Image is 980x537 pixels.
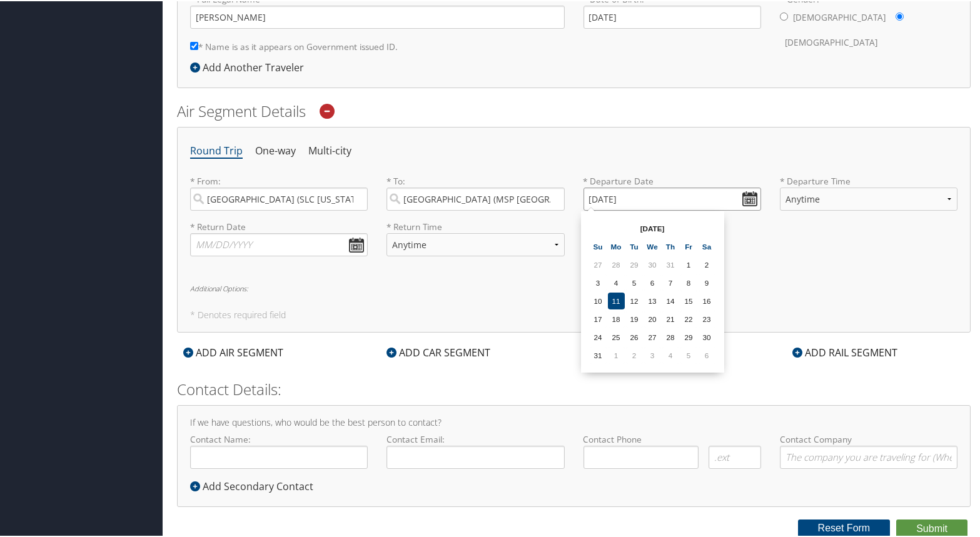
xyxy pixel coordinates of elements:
[626,291,643,308] td: 12
[190,59,310,74] div: Add Another Traveler
[709,444,761,468] input: .ext
[680,273,697,290] td: 8
[680,255,697,272] td: 1
[780,432,957,468] label: Contact Company
[644,291,661,308] td: 13
[590,291,607,308] td: 10
[780,444,957,468] input: Contact Company
[190,478,320,493] div: Add Secondary Contact
[662,328,679,344] td: 28
[590,309,607,326] td: 17
[177,99,971,121] h2: Air Segment Details
[190,232,368,255] input: MM/DD/YYYY
[662,346,679,363] td: 4
[386,186,564,209] input: City or Airport Code
[680,309,697,326] td: 22
[626,273,643,290] td: 5
[386,174,564,209] label: * To:
[793,4,886,28] label: [DEMOGRAPHIC_DATA]
[190,417,957,426] h4: If we have questions, who would be the best person to contact?
[680,237,697,254] th: Fr
[626,237,643,254] th: Tu
[190,284,957,291] h6: Additional Options:
[583,174,761,186] label: * Departure Date
[608,237,625,254] th: Mo
[608,255,625,272] td: 28
[644,237,661,254] th: We
[608,291,625,308] td: 11
[785,29,877,53] label: [DEMOGRAPHIC_DATA]
[590,346,607,363] td: 31
[662,273,679,290] td: 7
[190,41,198,49] input: * Name is as it appears on Government issued ID.
[380,344,497,359] div: ADD CAR SEGMENT
[590,237,607,254] th: Su
[590,328,607,344] td: 24
[608,219,697,236] th: [DATE]
[386,444,564,468] input: Contact Email:
[780,174,957,219] label: * Departure Time
[680,346,697,363] td: 5
[190,174,368,209] label: * From:
[662,291,679,308] td: 14
[699,273,715,290] td: 9
[626,309,643,326] td: 19
[608,346,625,363] td: 1
[780,11,788,19] input: * Gender:[DEMOGRAPHIC_DATA][DEMOGRAPHIC_DATA]
[699,328,715,344] td: 30
[662,309,679,326] td: 21
[608,309,625,326] td: 18
[644,255,661,272] td: 30
[786,344,904,359] div: ADD RAIL SEGMENT
[644,273,661,290] td: 6
[662,255,679,272] td: 31
[177,378,971,399] h2: Contact Details:
[699,309,715,326] td: 23
[798,518,891,536] button: Reset Form
[308,139,351,161] li: Multi-city
[190,432,368,468] label: Contact Name:
[190,34,398,57] label: * Name is as it appears on Government issued ID.
[680,291,697,308] td: 15
[190,444,368,468] input: Contact Name:
[177,344,290,359] div: ADD AIR SEGMENT
[190,139,243,161] li: Round Trip
[590,255,607,272] td: 27
[626,255,643,272] td: 29
[644,309,661,326] td: 20
[626,328,643,344] td: 26
[780,186,957,209] select: * Departure Time
[608,328,625,344] td: 25
[190,4,565,28] input: * Full Legal Name
[699,291,715,308] td: 16
[608,273,625,290] td: 4
[583,186,761,209] input: MM/DD/YYYY
[190,219,368,232] label: * Return Date
[255,139,296,161] li: One-way
[644,346,661,363] td: 3
[896,518,967,537] button: Submit
[386,219,564,232] label: * Return Time
[699,237,715,254] th: Sa
[644,328,661,344] td: 27
[699,255,715,272] td: 2
[190,186,368,209] input: City or Airport Code
[662,237,679,254] th: Th
[896,11,904,19] input: * Gender:[DEMOGRAPHIC_DATA][DEMOGRAPHIC_DATA]
[386,432,564,468] label: Contact Email:
[190,309,957,318] h5: * Denotes required field
[626,346,643,363] td: 2
[680,328,697,344] td: 29
[583,4,761,28] input: * Date of Birth:
[699,346,715,363] td: 6
[590,273,607,290] td: 3
[583,432,761,444] label: Contact Phone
